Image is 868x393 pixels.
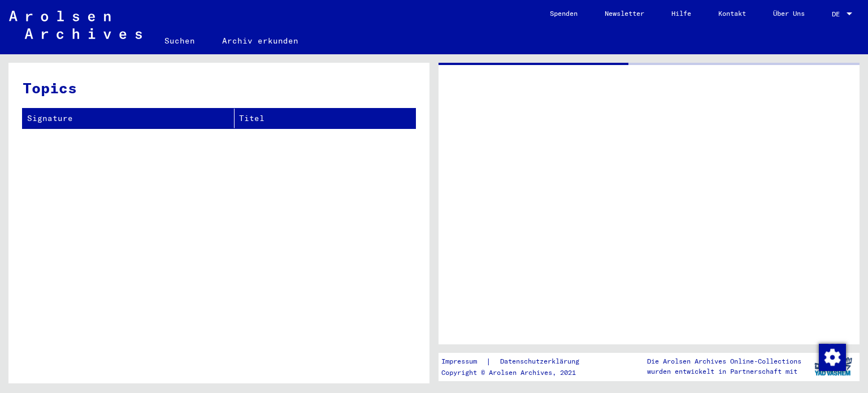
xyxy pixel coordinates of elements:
[23,77,415,99] h3: Topics
[491,356,593,368] a: Datenschutzerklärung
[832,10,844,18] span: DE
[441,356,593,368] div: |
[647,356,801,366] p: Die Arolsen Archives Online-Collections
[819,344,846,371] img: Zustimmung ändern
[441,356,486,368] a: Impressum
[23,109,235,128] th: Signature
[209,27,312,54] a: Archiv erkunden
[818,343,845,370] div: Zustimmung ändern
[647,366,801,377] p: wurden entwickelt in Partnerschaft mit
[151,27,209,54] a: Suchen
[812,352,854,381] img: yv_logo.png
[441,368,593,378] p: Copyright © Arolsen Archives, 2021
[9,11,142,39] img: Arolsen_neg.svg
[235,109,415,128] th: Titel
